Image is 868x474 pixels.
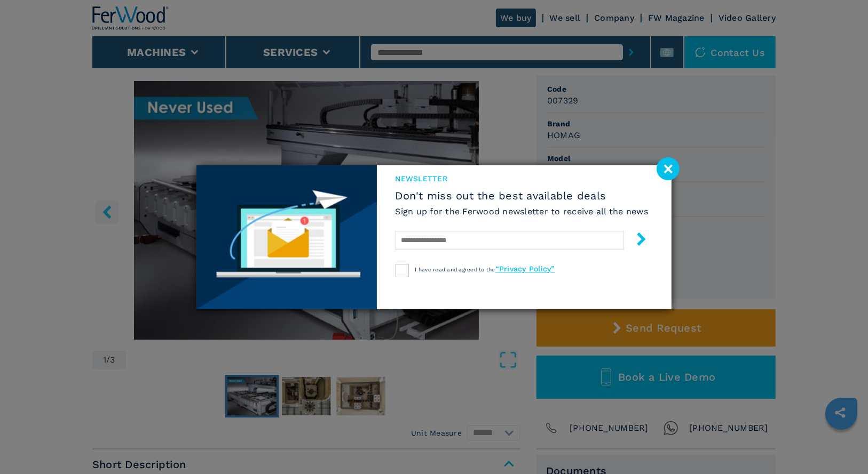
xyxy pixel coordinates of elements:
span: I have read and agreed to the [415,267,555,272]
a: “Privacy Policy” [495,264,555,273]
button: submit-button [624,228,648,253]
img: Newsletter image [196,165,377,309]
span: newsletter [396,173,649,184]
span: Don't miss out the best available deals [396,189,649,202]
h6: Sign up for the Ferwood newsletter to receive all the news [396,205,649,218]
